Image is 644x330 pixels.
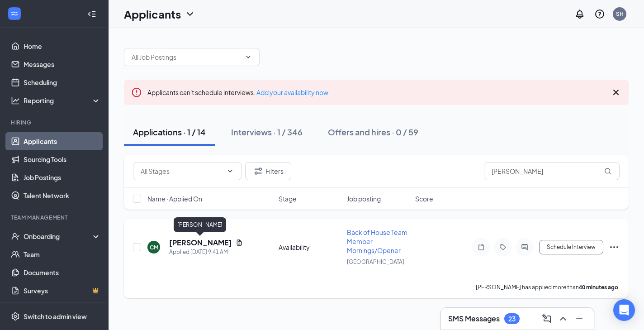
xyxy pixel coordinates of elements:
[245,162,291,180] button: Filter Filters
[132,52,241,62] input: All Job Postings
[579,284,618,291] b: 40 minutes ago
[11,214,99,221] div: Team Management
[448,314,500,324] h3: SMS Messages
[415,194,433,203] span: Score
[604,167,611,175] svg: MagnifyingGlass
[279,243,341,252] div: Availability
[572,311,587,326] button: Minimize
[497,244,508,251] svg: Tag
[611,87,621,98] svg: Cross
[476,283,620,291] p: [PERSON_NAME] has applied more than .
[24,282,101,300] a: SurveysCrown
[11,119,99,126] div: Hiring
[594,9,605,19] svg: QuestionInfo
[347,228,407,254] span: Back of House Team Member Mornings/Opener
[279,194,297,203] span: Stage
[24,263,101,282] a: Documents
[556,311,570,326] button: ChevronUp
[253,166,264,177] svg: Filter
[574,9,585,19] svg: Notifications
[24,150,101,168] a: Sourcing Tools
[147,88,328,96] span: Applicants can't schedule interviews.
[24,187,101,205] a: Talent Network
[24,37,101,55] a: Home
[558,313,568,324] svg: ChevronUp
[236,239,243,246] svg: Document
[609,242,620,253] svg: Ellipses
[24,312,87,321] div: Switch to admin view
[169,238,232,248] h5: [PERSON_NAME]
[24,232,93,241] div: Onboarding
[227,167,234,175] svg: ChevronDown
[24,96,101,105] div: Reporting
[24,55,101,73] a: Messages
[10,9,19,18] svg: WorkstreamLogo
[519,244,530,251] svg: ActiveChat
[124,6,181,22] h1: Applicants
[616,10,624,18] div: SH
[347,194,381,203] span: Job posting
[484,162,620,180] input: Search in applications
[613,299,635,321] div: Open Intercom Messenger
[11,96,20,105] svg: Analysis
[24,168,101,187] a: Job Postings
[133,126,206,138] div: Applications · 1 / 14
[24,132,101,150] a: Applicants
[24,245,101,263] a: Team
[150,244,158,251] div: CM
[147,194,202,203] span: Name · Applied On
[141,166,223,176] input: All Stages
[508,315,516,323] div: 23
[11,232,20,241] svg: UserCheck
[169,248,243,257] div: Applied [DATE] 9:41 AM
[541,313,552,324] svg: ComposeMessage
[256,88,328,96] a: Add your availability now
[231,126,303,138] div: Interviews · 1 / 346
[574,313,585,324] svg: Minimize
[539,240,603,254] button: Schedule Interview
[11,312,20,321] svg: Settings
[328,126,418,138] div: Offers and hires · 0 / 59
[185,9,195,19] svg: ChevronDown
[476,244,487,251] svg: Note
[131,87,142,98] svg: Error
[87,10,96,19] svg: Collapse
[347,258,404,265] span: [GEOGRAPHIC_DATA]
[174,217,226,232] div: [PERSON_NAME]
[245,53,252,61] svg: ChevronDown
[24,73,101,91] a: Scheduling
[540,311,554,326] button: ComposeMessage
